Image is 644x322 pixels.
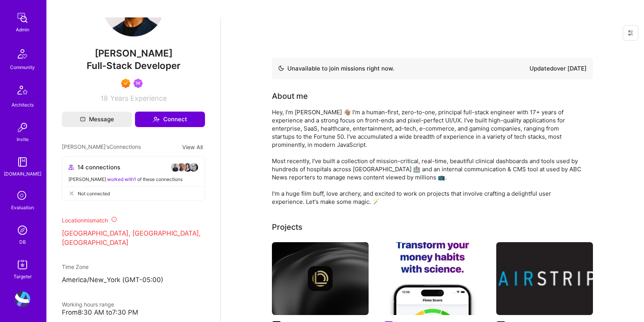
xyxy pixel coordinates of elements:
[278,64,394,73] div: Unavailable to join missions right now.
[101,94,108,102] span: 18
[121,79,130,88] img: Exceptional A.Teamer
[177,163,186,172] img: avatar
[272,242,369,315] img: cover
[153,116,160,123] i: icon Connect
[308,266,333,291] img: Company logo
[78,189,110,198] span: Not connected
[62,276,205,285] p: America/New_York (GMT-05:00 )
[62,263,89,270] span: Time Zone
[16,26,29,34] div: Admin
[278,65,284,71] img: Availability
[180,143,205,152] button: View All
[13,82,32,101] img: Architects
[496,242,593,315] img: 01. Modern clinical dashboards for hundreds of hospitals
[13,291,32,307] a: User Avatar
[110,94,167,102] span: Years Experience
[68,190,75,196] i: icon CloseGray
[68,164,74,170] i: icon Collaborator
[272,90,308,102] div: About me
[384,242,481,315] img: 02. Financial wellness app for iOS & Android
[15,154,30,170] img: guide book
[77,163,120,171] span: 14 connections
[15,189,30,203] i: icon SelectionTeam
[15,120,30,135] img: Invite
[62,301,114,308] span: Working hours range
[15,257,30,272] img: Skill Targeter
[272,108,581,206] div: Hey, I'm [PERSON_NAME] 👋🏽 I'm a human-first, zero-to-one, principal full-stack engineer with 17+ ...
[62,48,205,59] span: [PERSON_NAME]
[14,272,32,281] div: Targeter
[62,216,205,224] div: Location mismatch
[135,112,205,127] button: Connect
[15,222,30,238] img: Admin Search
[62,143,141,152] span: [PERSON_NAME]'s Connections
[15,291,30,307] img: User Avatar
[12,101,34,109] div: Architects
[189,163,198,172] img: avatar
[171,163,180,172] img: avatar
[62,156,205,201] button: 14 connectionsavataravataravataravatar[PERSON_NAME] worked with1 of these connectionsNot connected
[62,229,205,248] p: [GEOGRAPHIC_DATA], [GEOGRAPHIC_DATA], [GEOGRAPHIC_DATA]
[19,238,26,246] div: DB
[272,221,302,233] div: Projects
[68,175,198,183] div: [PERSON_NAME] of these connections
[11,203,34,212] div: Evaluation
[13,45,32,63] img: Community
[17,135,29,143] div: Invite
[80,117,85,122] i: icon Mail
[62,112,132,127] button: Message
[15,10,30,26] img: admin teamwork
[62,308,205,317] div: From 8:30 AM to 7:30 PM
[183,163,192,172] img: avatar
[133,79,143,88] img: Been on Mission
[10,63,35,71] div: Community
[4,170,41,178] div: [DOMAIN_NAME]
[530,64,587,73] div: Updated over [DATE]
[107,176,136,182] span: worked with 1
[87,60,181,71] span: Full-Stack Developer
